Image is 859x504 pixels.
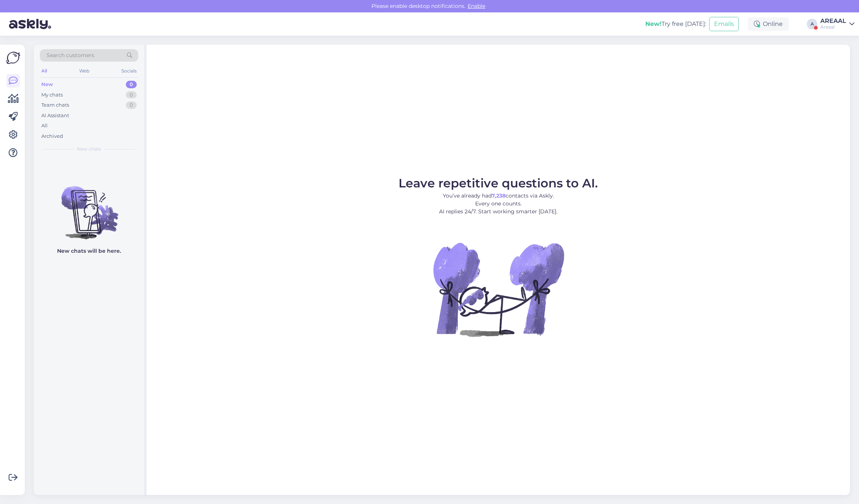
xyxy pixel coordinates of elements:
[41,101,69,109] div: Team chats
[126,101,137,109] div: 0
[820,18,854,30] a: AREAALAreaal
[47,51,94,59] span: Search customers
[399,176,598,190] span: Leave repetitive questions to AI.
[41,112,69,119] div: AI Assistant
[820,18,846,24] div: AREAAL
[820,24,846,30] div: Areaal
[120,66,138,76] div: Socials
[807,19,817,29] div: A
[41,133,63,140] div: Archived
[41,91,63,99] div: My chats
[492,192,506,199] b: 7,238
[645,20,706,29] div: Try free [DATE]:
[465,3,488,9] span: Enable
[41,81,53,88] div: New
[6,51,20,65] img: Askly Logo
[431,222,566,357] img: No Chat active
[126,91,137,99] div: 0
[126,81,137,88] div: 0
[34,173,144,240] img: No chats
[78,66,91,76] div: Web
[645,20,661,27] b: New!
[399,192,598,216] p: You’ve already had contacts via Askly. Every one counts. AI replies 24/7. Start working smarter [...
[748,17,789,31] div: Online
[77,146,101,152] span: New chats
[41,122,48,130] div: All
[57,247,121,255] p: New chats will be here.
[40,66,48,76] div: All
[709,17,739,31] button: Emails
